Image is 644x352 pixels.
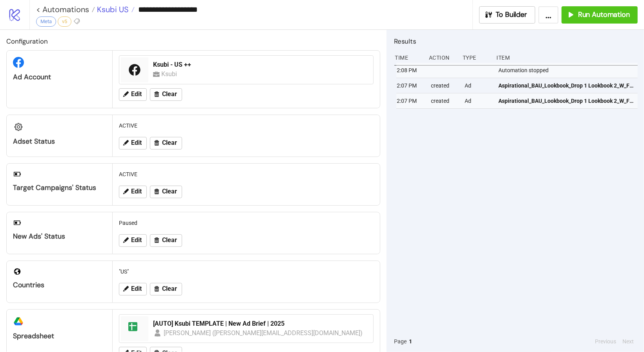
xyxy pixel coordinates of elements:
[479,6,536,24] button: To Builder
[394,337,407,346] span: Page
[6,36,380,46] h2: Configuration
[131,237,142,244] span: Edit
[153,60,369,69] div: Ksubi - US ++
[396,78,425,93] div: 2:07 PM
[496,50,638,65] div: Item
[153,319,369,328] div: [AUTO] Ksubi TEMPLATE | New Ad Brief | 2025
[150,88,182,101] button: Clear
[620,337,636,346] button: Next
[13,281,106,290] div: Countries
[164,328,363,338] div: [PERSON_NAME] ([PERSON_NAME][EMAIL_ADDRESS][DOMAIN_NAME])
[116,264,377,279] div: "US"
[13,73,106,82] div: Ad Account
[498,81,634,90] span: Aspirational_BAU_Lookbook_Drop 1 Lookbook 2_W_Fall25_Image_20250812_US
[394,36,638,46] h2: Results
[538,6,558,24] button: ...
[162,237,177,244] span: Clear
[496,10,527,19] span: To Builder
[119,137,147,150] button: Edit
[131,139,142,146] span: Edit
[36,16,56,27] div: Meta
[116,167,377,182] div: ACTIVE
[407,337,415,346] button: 1
[119,186,147,198] button: Edit
[119,234,147,247] button: Edit
[13,183,106,192] div: Target Campaigns' Status
[150,283,182,295] button: Clear
[13,332,106,341] div: Spreadsheet
[396,93,425,108] div: 2:07 PM
[162,188,177,195] span: Clear
[498,78,634,93] a: Aspirational_BAU_Lookbook_Drop 1 Lookbook 2_W_Fall25_Image_20250812_US
[498,97,634,105] span: Aspirational_BAU_Lookbook_Drop 1 Lookbook 2_W_Fall25_Image_20250812_US
[462,50,490,65] div: Type
[162,285,177,292] span: Clear
[131,91,142,98] span: Edit
[430,78,458,93] div: created
[161,69,180,79] div: Ksubi
[162,91,177,98] span: Clear
[150,234,182,247] button: Clear
[13,232,106,241] div: New Ads' Status
[578,10,630,19] span: Run Automation
[464,78,492,93] div: Ad
[428,50,456,65] div: Action
[464,93,492,108] div: Ad
[131,188,142,195] span: Edit
[119,88,147,101] button: Edit
[36,5,95,13] a: < Automations
[150,137,182,150] button: Clear
[394,50,423,65] div: Time
[95,5,135,13] a: Ksubi US
[162,139,177,146] span: Clear
[498,93,634,108] a: Aspirational_BAU_Lookbook_Drop 1 Lookbook 2_W_Fall25_Image_20250812_US
[13,137,106,146] div: Adset Status
[116,118,377,133] div: ACTIVE
[562,6,638,24] button: Run Automation
[58,16,71,27] div: v5
[119,283,147,295] button: Edit
[593,337,618,346] button: Previous
[396,63,425,78] div: 2:08 PM
[498,63,640,78] div: Automation stopped
[150,186,182,198] button: Clear
[116,215,377,230] div: Paused
[95,4,129,15] span: Ksubi US
[131,285,142,292] span: Edit
[430,93,458,108] div: created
